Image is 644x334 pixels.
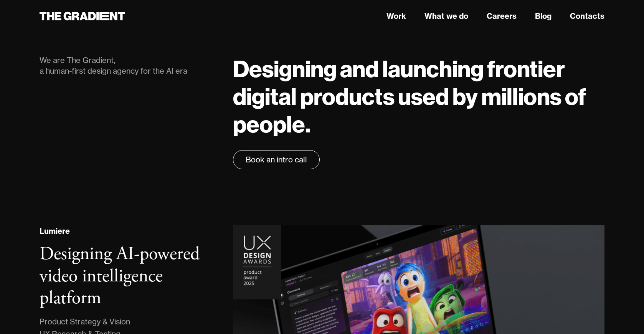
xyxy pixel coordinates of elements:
[40,55,218,76] div: We are The Gradient, a human-first design agency for the AI era
[40,225,70,237] div: Lumiere
[233,55,604,138] h1: Designing and launching frontier digital products used by millions of people.
[386,10,406,22] a: Work
[535,10,552,22] a: Blog
[570,10,604,22] a: Contacts
[233,150,320,169] a: Book an intro call
[424,10,468,22] a: What we do
[487,10,517,22] a: Careers
[40,242,200,310] h3: Designing AI-powered video intelligence platform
